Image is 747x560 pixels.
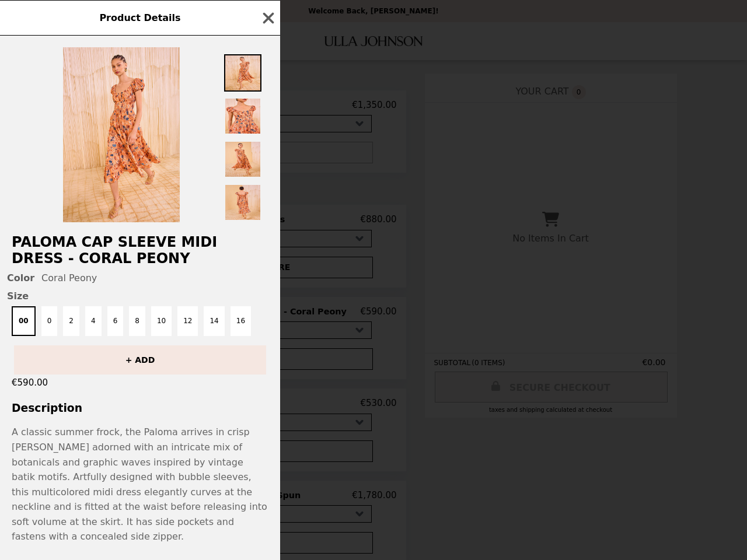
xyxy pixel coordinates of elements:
[224,141,261,178] img: Thumbnail 3
[12,306,36,336] button: 00
[7,290,273,302] span: Size
[99,12,180,23] span: Product Details
[224,54,261,92] img: Thumbnail 1
[224,97,261,135] img: Thumbnail 2
[231,306,251,336] button: 16
[224,184,261,221] img: Thumbnail 4
[7,272,34,283] span: Color
[41,306,58,336] button: 0
[12,426,267,542] span: A classic summer frock, the Paloma arrives in crisp [PERSON_NAME] adorned with an intricate mix o...
[14,345,266,374] button: + ADD
[129,306,145,336] button: 8
[63,306,79,336] button: 2
[204,306,224,336] button: 14
[151,306,172,336] button: 10
[63,47,180,222] img: Coral Peony / 00
[107,306,124,336] button: 6
[85,306,102,336] button: 4
[7,272,273,283] div: Coral Peony
[177,306,198,336] button: 12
